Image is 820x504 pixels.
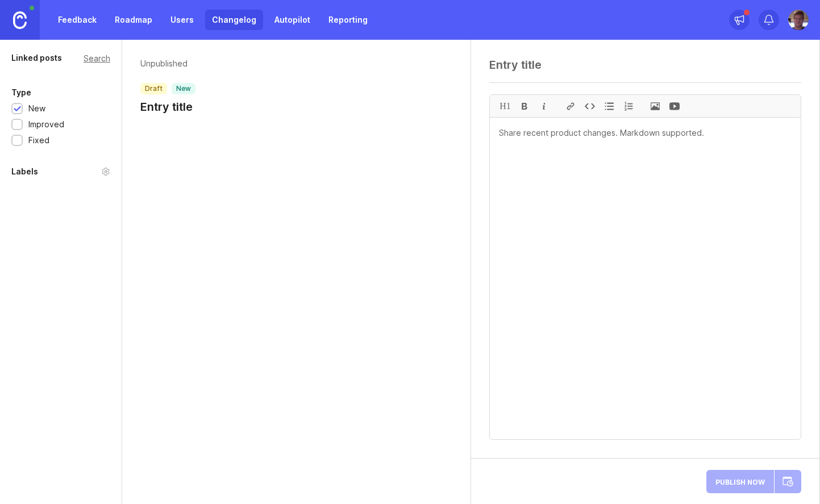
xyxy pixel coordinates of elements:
div: H1 [496,95,515,117]
h1: Entry title [140,99,195,115]
div: New [28,102,45,115]
a: Roadmap [108,10,159,30]
div: Type [11,86,31,99]
p: new [176,84,191,93]
a: Feedback [51,10,103,30]
a: Reporting [322,10,374,30]
div: Fixed [28,134,49,147]
a: Autopilot [268,10,317,30]
div: Linked posts [11,51,62,65]
img: Canny Home [13,11,27,29]
p: Unpublished [140,58,195,69]
p: draft [145,84,163,93]
img: Paul Smith [788,10,809,30]
a: Changelog [205,10,263,30]
div: Improved [28,118,64,131]
div: Search [84,55,110,61]
div: Labels [11,165,38,178]
a: Users [164,10,201,30]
